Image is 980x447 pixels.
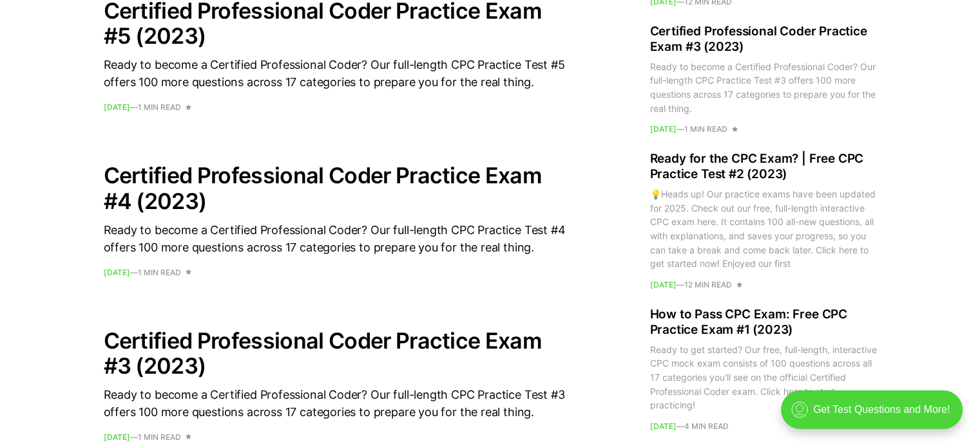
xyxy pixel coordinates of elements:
[104,102,130,112] time: [DATE]
[650,24,877,55] h2: Certified Professional Coder Practice Exam #3 (2023)
[650,281,877,289] footer: —
[650,307,877,338] h2: How to Pass CPC Exam: Free CPC Practice Exam #1 (2023)
[650,421,677,431] time: [DATE]
[684,126,727,134] span: 1 min read
[104,221,568,256] div: Ready to become a Certified Professional Coder? Our full-length CPC Practice Test #4 offers 100 m...
[104,328,568,441] a: Certified Professional Coder Practice Exam #3 (2023) Ready to become a Certified Professional Cod...
[104,432,130,442] time: [DATE]
[684,423,729,430] span: 4 min read
[650,280,677,289] time: [DATE]
[650,187,877,271] div: 💡Heads up! Our practice exams have been updated for 2025. Check out our free, full-length interac...
[650,152,877,289] a: Ready for the CPC Exam? | Free CPC Practice Test #2 (2023) 💡Heads up! Our practice exams have bee...
[104,433,568,441] footer: —
[138,433,181,441] span: 1 min read
[104,269,568,277] footer: —
[104,386,568,421] div: Ready to become a Certified Professional Coder? Our full-length CPC Practice Test #3 offers 100 m...
[650,307,877,430] a: How to Pass CPC Exam: Free CPC Practice Exam #1 (2023) Ready to get started? Our free, full-lengt...
[104,268,130,277] time: [DATE]
[650,152,877,183] h2: Ready for the CPC Exam? | Free CPC Practice Test #2 (2023)
[650,423,877,430] footer: —
[104,163,568,276] a: Certified Professional Coder Practice Exam #4 (2023) Ready to become a Certified Professional Cod...
[104,328,568,378] h2: Certified Professional Coder Practice Exam #3 (2023)
[650,343,877,412] div: Ready to get started? Our free, full-length, interactive CPC mock exam consists of 100 questions ...
[650,126,877,134] footer: —
[104,104,568,111] footer: —
[650,24,877,133] a: Certified Professional Coder Practice Exam #3 (2023) Ready to become a Certified Professional Cod...
[104,56,568,91] div: Ready to become a Certified Professional Coder? Our full-length CPC Practice Test #5 offers 100 m...
[138,104,181,111] span: 1 min read
[104,163,568,213] h2: Certified Professional Coder Practice Exam #4 (2023)
[138,269,181,277] span: 1 min read
[684,281,732,289] span: 12 min read
[770,384,980,447] iframe: portal-trigger
[650,60,877,116] div: Ready to become a Certified Professional Coder? Our full-length CPC Practice Test #3 offers 100 m...
[650,125,677,134] time: [DATE]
